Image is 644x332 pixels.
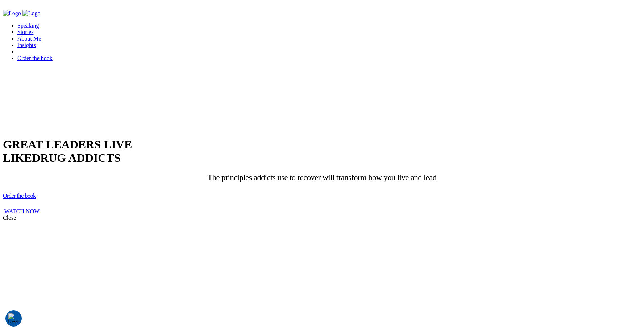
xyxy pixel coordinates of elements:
h1: GREAT LEADERS LIVE LIKE [3,138,641,165]
button: Consent Preferences [8,313,19,324]
a: About Me [17,35,41,42]
span: Close [3,215,16,221]
img: Company Logo [22,10,41,17]
a: Company Logo Company Logo [3,10,41,16]
a: Order the book [17,55,53,61]
img: Revisit consent button [8,313,19,324]
span: DRUG ADDICTS [32,151,120,164]
a: WATCH NOW [4,208,40,214]
a: Stories [17,29,33,35]
a: Login [17,48,46,55]
a: Order the book [3,190,36,199]
img: Company Logo [3,10,21,17]
span: The principles addicts use to recover will transform how you live and lead [207,173,436,182]
a: Insights [17,42,36,48]
span: Order the book [3,193,36,199]
a: Speaking [17,22,39,29]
